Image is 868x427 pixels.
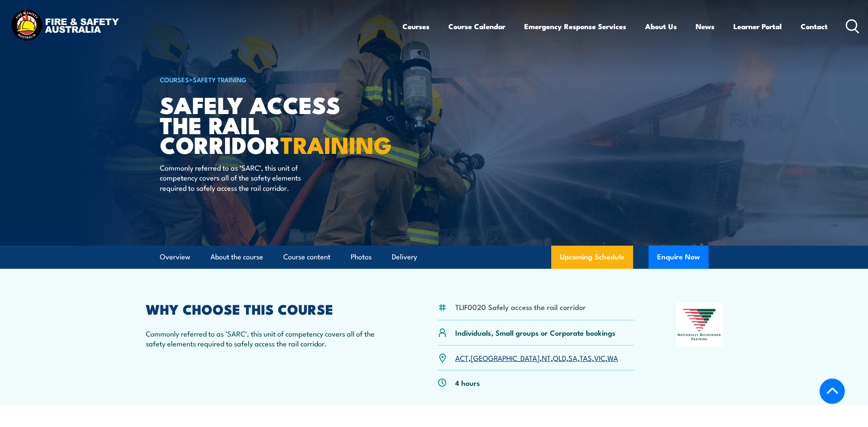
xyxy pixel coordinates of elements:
[280,126,392,162] strong: TRAINING
[160,162,316,192] p: Commonly referred to as ‘SARC’, this unit of competency covers all of the safety elements require...
[392,246,417,268] a: Delivery
[696,15,715,38] a: News
[568,352,577,363] a: SA
[676,303,723,346] img: Nationally Recognised Training logo.
[160,75,189,84] a: COURSES
[580,352,592,363] a: TAS
[160,74,372,84] h6: >
[210,246,263,268] a: About the course
[160,94,372,154] h1: Safely Access the Rail Corridor
[542,352,551,363] a: NT
[594,352,605,363] a: VIC
[455,302,586,312] li: TLIF0020 Safely access the rail corridor
[471,352,540,363] a: [GEOGRAPHIC_DATA]
[351,246,372,268] a: Photos
[455,328,616,337] p: Individuals, Small groups or Corporate bookings
[801,15,828,38] a: Contact
[524,15,626,38] a: Emergency Response Services
[733,15,782,38] a: Learner Portal
[402,15,429,38] a: Courses
[160,246,190,268] a: Overview
[455,378,480,388] p: 4 hours
[645,15,677,38] a: About Us
[146,328,396,349] p: Commonly referred to as 'SARC', this unit of competency covers all of the safety elements require...
[146,303,396,315] h2: WHY CHOOSE THIS COURSE
[551,246,633,269] a: Upcoming Schedule
[607,352,618,363] a: WA
[283,246,330,268] a: Course content
[193,75,246,84] a: Safety Training
[455,352,469,363] a: ACT
[649,246,709,269] button: Enquire Now
[455,353,618,363] p: , , , , , , ,
[553,352,566,363] a: QLD
[448,15,505,38] a: Course Calendar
